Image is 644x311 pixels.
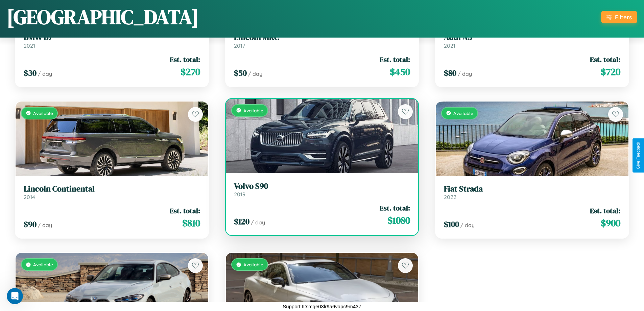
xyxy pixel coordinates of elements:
iframe: Intercom live chat [7,288,23,304]
p: Support ID: mge03lr9a6vapc9m437 [283,302,361,311]
span: 2021 [444,42,455,49]
span: $ 270 [181,65,200,79]
span: / day [251,219,265,226]
a: Lincoln MKC2017 [234,32,410,49]
h3: Audi A3 [444,32,620,42]
span: Est. total: [380,54,410,64]
span: $ 1080 [387,214,410,227]
span: / day [38,222,52,228]
span: $ 720 [601,65,620,79]
span: $ 30 [24,67,37,79]
div: Filters [615,14,632,21]
a: BMW B72021 [24,32,200,49]
span: Est. total: [590,206,620,216]
a: Lincoln Continental2014 [24,184,200,201]
span: $ 810 [182,216,200,230]
span: 2014 [24,194,35,200]
h3: BMW B7 [24,32,200,42]
h3: Lincoln Continental [24,184,200,194]
span: Available [243,262,263,267]
span: $ 120 [234,216,249,227]
a: Audi A32021 [444,32,620,49]
span: / day [460,222,475,228]
span: 2022 [444,194,456,200]
span: Available [453,110,473,116]
span: / day [458,70,472,77]
span: / day [38,70,52,77]
span: Est. total: [170,206,200,216]
span: Available [33,110,53,116]
span: $ 450 [390,65,410,79]
span: 2019 [234,191,245,198]
span: 2017 [234,42,245,49]
a: Fiat Strada2022 [444,184,620,201]
span: Est. total: [380,203,410,213]
button: Filters [601,11,637,23]
span: $ 50 [234,67,247,79]
span: $ 900 [601,216,620,230]
span: Available [243,108,263,113]
h3: Lincoln MKC [234,32,410,42]
span: Est. total: [590,54,620,64]
span: $ 100 [444,219,459,230]
h3: Fiat Strada [444,184,620,194]
span: 2021 [24,42,35,49]
span: Est. total: [170,54,200,64]
h3: Volvo S90 [234,181,410,191]
span: $ 90 [24,219,37,230]
h1: [GEOGRAPHIC_DATA] [7,3,199,31]
span: $ 80 [444,67,456,79]
span: / day [248,70,262,77]
div: Give Feedback [636,142,641,169]
a: Volvo S902019 [234,181,410,198]
span: Available [33,262,53,267]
